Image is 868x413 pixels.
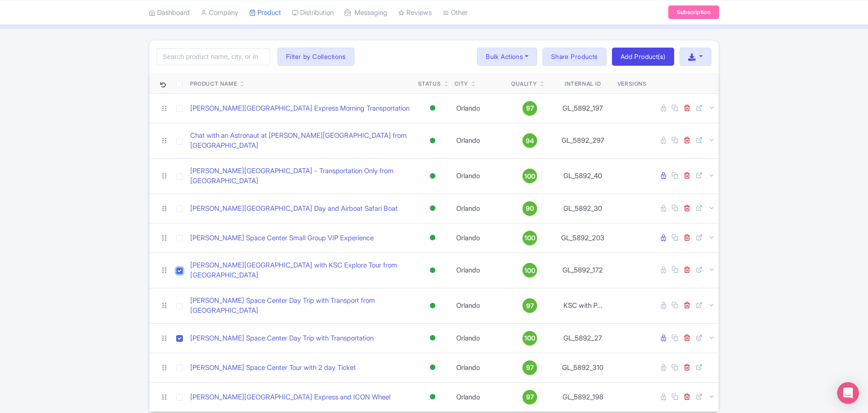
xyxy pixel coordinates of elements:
div: Active [428,170,437,183]
td: Orlando [451,323,508,353]
th: Internal ID [552,73,614,94]
div: Product Name [190,80,237,88]
td: Orlando [451,253,508,288]
button: Bulk Actions [477,48,537,66]
a: 94 [511,133,548,148]
td: Orlando [451,158,508,194]
a: [PERSON_NAME] Space Center Small Group VIP Experience [190,233,374,243]
a: 100 [511,331,548,345]
a: Chat with an Astronaut at [PERSON_NAME][GEOGRAPHIC_DATA] from [GEOGRAPHIC_DATA] [190,131,411,151]
a: 100 [511,169,548,183]
div: Open Intercom Messenger [837,382,859,404]
div: Active [428,231,437,244]
td: Orlando [451,353,508,382]
td: Orlando [451,223,508,253]
td: Orlando [451,194,508,223]
th: Versions [614,73,651,94]
span: 100 [524,266,535,276]
div: Active [428,390,437,403]
td: Orlando [451,123,508,158]
span: 100 [524,233,535,243]
div: Active [428,264,437,277]
td: GL_5892_40 [552,158,614,194]
div: Active [428,299,437,312]
div: City [454,80,468,88]
a: [PERSON_NAME][GEOGRAPHIC_DATA] Express and ICON Wheel [190,392,390,403]
div: Active [428,134,437,147]
td: GL_5892_310 [552,353,614,382]
a: 97 [511,390,548,404]
a: [PERSON_NAME][GEOGRAPHIC_DATA] Express Morning Transportation [190,103,409,114]
span: 100 [524,171,535,181]
a: 100 [511,263,548,277]
td: GL_5892_198 [552,382,614,412]
a: [PERSON_NAME] Space Center Day Trip with Transportation [190,333,374,344]
a: [PERSON_NAME][GEOGRAPHIC_DATA] Day and Airboat Safari Boat [190,204,398,214]
div: Status [418,80,441,88]
a: 100 [511,231,548,245]
span: 97 [526,392,534,402]
td: GL_5892_172 [552,253,614,288]
a: 97 [511,360,548,375]
a: Subscription [668,5,719,19]
td: GL_5892_197 [552,93,614,123]
span: 97 [526,363,534,373]
td: GL_5892_297 [552,123,614,158]
a: 90 [511,201,548,216]
span: 97 [526,301,534,311]
td: GL_5892_203 [552,223,614,253]
div: Active [428,331,437,345]
a: Add Product(s) [612,48,674,66]
a: [PERSON_NAME] Space Center Day Trip with Transport from [GEOGRAPHIC_DATA] [190,296,411,316]
div: Active [428,202,437,215]
td: KSC with P... [552,288,614,323]
a: 97 [511,101,548,116]
span: 97 [526,103,534,113]
td: Orlando [451,382,508,412]
span: 100 [524,333,535,343]
div: Quality [511,80,537,88]
td: Orlando [451,93,508,123]
a: 97 [511,298,548,313]
td: Orlando [451,288,508,323]
button: Filter by Collections [277,48,355,66]
td: GL_5892_30 [552,194,614,223]
td: GL_5892_27 [552,323,614,353]
span: 94 [526,136,534,146]
a: [PERSON_NAME][GEOGRAPHIC_DATA] - Transportation Only from [GEOGRAPHIC_DATA] [190,166,411,186]
a: [PERSON_NAME][GEOGRAPHIC_DATA] with KSC Explore Tour from [GEOGRAPHIC_DATA] [190,260,411,281]
div: Active [428,361,437,374]
a: [PERSON_NAME] Space Center Tour with 2 day Ticket [190,363,356,373]
a: Share Products [542,48,607,66]
div: Active [428,102,437,115]
span: 90 [526,204,534,214]
input: Search product name, city, or interal id [157,48,270,65]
